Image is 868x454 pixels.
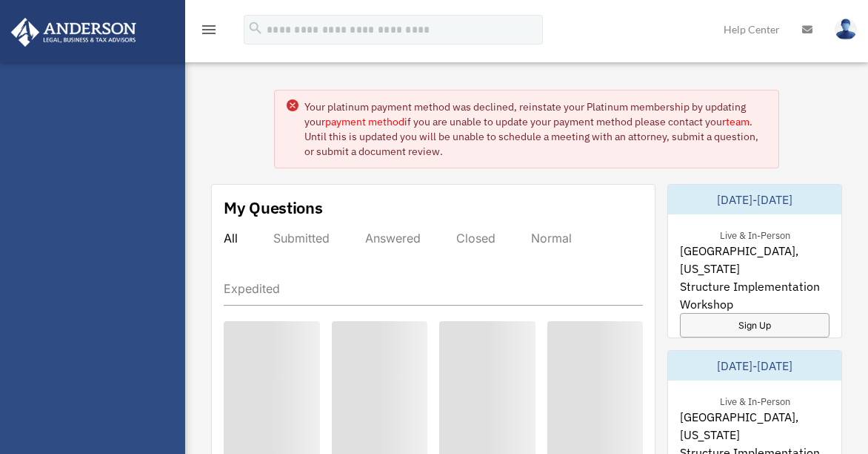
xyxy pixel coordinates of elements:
div: All [224,231,238,246]
div: Your platinum payment method was declined, reinstate your Platinum membership by updating your if... [304,99,767,159]
i: menu [200,21,218,39]
i: search [247,20,264,36]
div: Expedited [224,281,280,296]
a: menu [200,26,218,39]
a: payment method [325,115,404,128]
div: [DATE]-[DATE] [668,351,841,381]
div: My Questions [224,197,323,219]
a: Sign Up [680,313,829,338]
span: [GEOGRAPHIC_DATA], [US_STATE] [680,408,829,444]
div: Submitted [273,231,330,246]
div: Live & In-Person [708,392,802,408]
div: [DATE]-[DATE] [668,185,841,214]
div: Live & In-Person [708,226,802,242]
img: User Pic [835,19,857,40]
div: Answered [365,231,421,246]
a: team [726,115,750,128]
span: [GEOGRAPHIC_DATA], [US_STATE] [680,242,829,277]
img: Anderson Advisors Platinum Portal [7,18,141,47]
span: Structure Implementation Workshop [680,277,829,313]
div: Normal [531,231,572,246]
div: Closed [456,231,495,246]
